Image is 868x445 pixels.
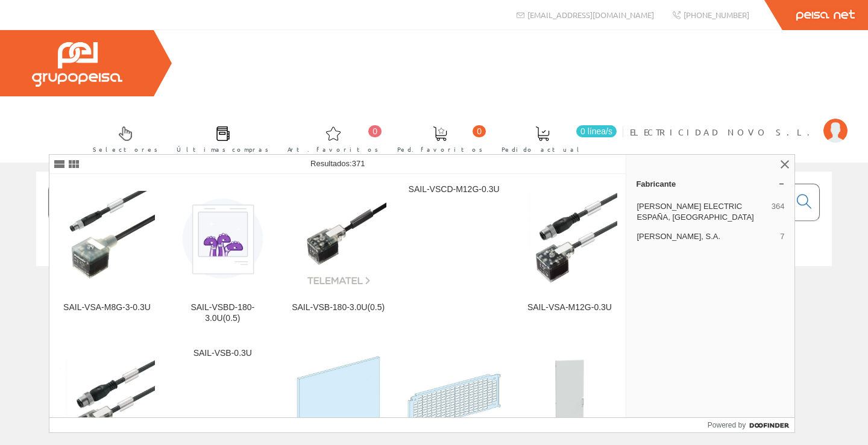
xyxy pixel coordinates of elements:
span: 0 [473,125,486,137]
span: Selectores [93,143,158,155]
span: [EMAIL_ADDRESS][DOMAIN_NAME] [527,10,654,20]
span: 0 [368,125,382,137]
div: SAIL-VSCD-M12G-0.3U [406,184,502,195]
div: SAIL-VSB-180-3.0U(0.5) [291,302,386,313]
span: Pedido actual [502,143,583,155]
div: SAIL-VSA-M12G-0.3U [522,302,618,313]
a: SAIL-VSA-M12G-0.3U SAIL-VSA-M12G-0.3U [512,175,627,338]
div: © Grupo Peisa [36,281,832,291]
span: 7 [780,231,784,242]
img: SAIL-VSBD-180-3.0U(0.5) [175,191,271,287]
img: SAIL-VSB-180-3.0U(0.5) [291,191,386,287]
a: Powered by [708,418,795,432]
a: SAIL-VSCD-M12G-0.3U [397,175,512,338]
span: [PERSON_NAME] ELECTRIC ESPAÑA, [GEOGRAPHIC_DATA] [637,201,766,223]
img: SAIL-VSA-M12G-0.3U [522,191,618,287]
a: Últimas compras [165,116,275,160]
span: 0 línea/s [576,125,617,137]
span: Resultados: [310,159,365,168]
a: SAIL-VSA-M8G-3-0.3U SAIL-VSA-M8G-3-0.3U [49,175,165,338]
a: SAIL-VSB-180-3.0U(0.5) SAIL-VSB-180-3.0U(0.5) [281,175,396,338]
a: Fabricante [626,174,794,193]
span: 364 [772,201,785,223]
span: [PHONE_NUMBER] [684,10,749,20]
img: Grupo Peisa [32,42,122,87]
span: ELECTRICIDAD NOVO S.L. [630,126,817,138]
span: Ped. favoritos [397,143,483,155]
div: SAIL-VSBD-180-3.0U(0.5) [175,302,271,324]
img: SAIL-VSA-M8G-3-0.3U [59,191,155,287]
a: SAIL-VSBD-180-3.0U(0.5) SAIL-VSBD-180-3.0U(0.5) [165,175,280,338]
a: ELECTRICIDAD NOVO S.L. [630,116,848,128]
span: Últimas compras [177,143,269,155]
span: [PERSON_NAME], S.A. [637,231,775,242]
div: SAIL-VSB-0.3U [175,348,271,359]
span: Powered by [708,420,746,431]
a: Selectores [81,116,164,160]
span: Art. favoritos [288,143,379,155]
div: SAIL-VSA-M8G-3-0.3U [59,302,155,313]
span: 371 [352,159,365,168]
